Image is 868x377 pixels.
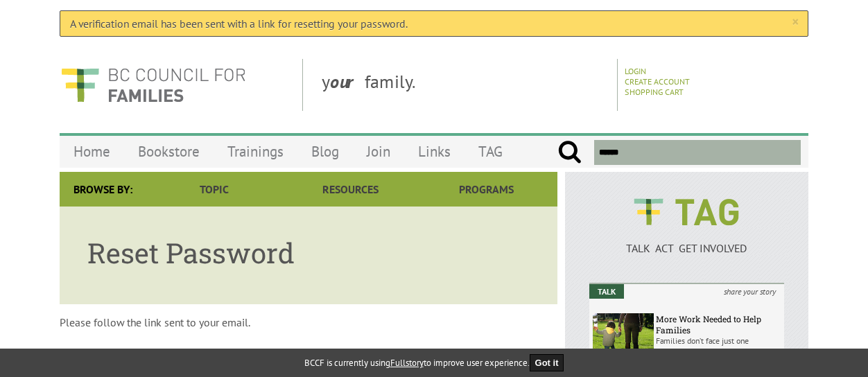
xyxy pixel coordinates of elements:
a: Home [60,135,124,168]
a: Login [625,66,646,76]
a: Shopping Cart [625,87,684,97]
a: Bookstore [124,135,214,168]
p: Please follow the link sent to your email. [60,315,557,329]
h1: Reset Password [87,234,530,271]
p: TALK ACT GET INVOLVED [589,241,784,255]
a: TALK ACT GET INVOLVED [589,227,784,255]
a: Links [404,135,465,168]
a: × [792,15,798,29]
div: A verification email has been sent with a link for resetting your password. [60,10,808,37]
a: TAG [465,135,517,168]
a: Create Account [625,76,690,87]
a: Topic [146,172,282,207]
a: Programs [419,172,555,207]
input: Submit [557,140,582,165]
p: Families don’t face just one issue or problem; all of their challenges intersect. [656,335,781,367]
strong: our [330,70,365,93]
a: Join [353,135,404,168]
button: Got it [530,354,564,371]
em: Talk [589,284,624,299]
div: y family. [311,59,618,111]
div: Browse By: [60,172,146,207]
a: Blog [297,135,353,168]
a: Resources [282,172,418,207]
h6: More Work Needed to Help Families [656,313,781,335]
img: BC Council for FAMILIES [60,59,247,111]
img: BCCF's TAG Logo [624,186,749,238]
i: share your story [715,284,784,299]
a: Fullstory [390,357,424,369]
a: Trainings [214,135,297,168]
